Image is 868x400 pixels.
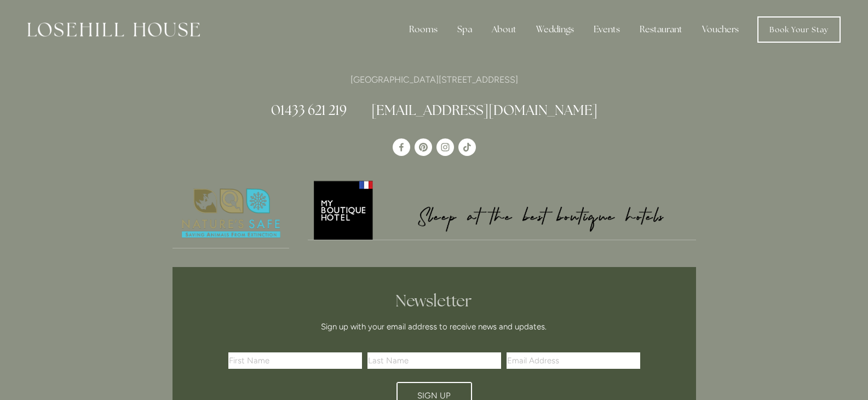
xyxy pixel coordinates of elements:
input: First Name [228,352,362,369]
div: Restaurant [631,19,691,40]
a: Pinterest [415,138,432,156]
img: Nature's Safe - Logo [173,179,290,248]
img: Losehill House [27,22,200,37]
a: Instagram [436,138,454,156]
a: TikTok [458,138,476,156]
a: [EMAIL_ADDRESS][DOMAIN_NAME] [371,101,597,119]
a: Losehill House Hotel & Spa [393,138,410,156]
a: Nature's Safe - Logo [173,179,290,248]
div: About [483,19,525,40]
img: My Boutique Hotel - Logo [308,179,696,240]
a: 01433 621 219 [271,101,347,119]
input: Email Address [507,352,640,369]
p: [GEOGRAPHIC_DATA][STREET_ADDRESS] [173,72,696,87]
div: Spa [449,19,481,40]
input: Last Name [367,352,501,369]
div: Events [585,19,629,40]
a: Book Your Stay [757,16,841,43]
a: My Boutique Hotel - Logo [308,179,696,240]
div: Rooms [400,19,446,40]
p: Sign up with your email address to receive news and updates. [232,320,636,333]
div: Weddings [527,19,583,40]
a: Vouchers [693,19,748,40]
h2: Newsletter [232,291,636,311]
